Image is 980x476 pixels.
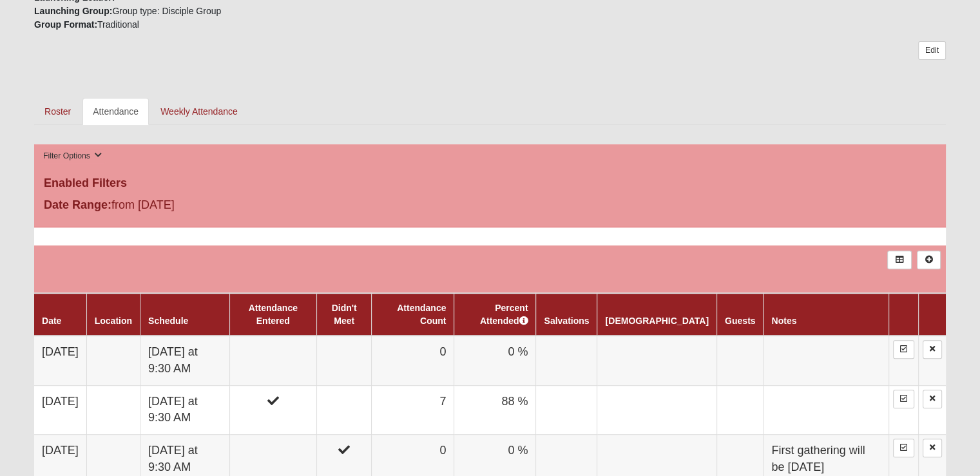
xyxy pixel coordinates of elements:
a: Enter Attendance [893,340,914,359]
td: [DATE] [34,385,86,434]
a: Delete [923,390,942,408]
a: Roster [34,98,81,125]
a: Schedule [148,316,188,326]
td: [DATE] at 9:30 AM [140,336,230,385]
a: Didn't Meet [332,303,357,326]
a: Attendance [82,98,149,125]
td: 88 % [454,385,536,434]
strong: Launching Group: [34,6,112,16]
th: Salvations [536,293,597,336]
a: Enter Attendance [893,439,914,457]
h4: Enabled Filters [44,176,936,191]
strong: Group Format: [34,19,97,30]
label: Date Range: [44,196,111,214]
a: Notes [771,316,796,326]
a: Enter Attendance [893,390,914,408]
th: [DEMOGRAPHIC_DATA] [597,293,716,336]
a: Percent Attended [480,303,528,326]
a: Export to Excel [887,251,911,269]
a: Attendance Entered [249,303,298,326]
a: Attendance Count [397,303,446,326]
td: 0 [372,336,454,385]
button: Filter Options [39,149,106,163]
td: 0 % [454,336,536,385]
td: [DATE] [34,336,86,385]
td: 7 [372,385,454,434]
th: Guests [716,293,763,336]
a: Weekly Attendance [150,98,248,125]
a: Edit [918,41,946,60]
td: [DATE] at 9:30 AM [140,385,230,434]
a: Delete [923,439,942,457]
a: Location [95,316,132,326]
a: Date [42,316,61,326]
a: Delete [923,340,942,359]
a: Alt+N [917,251,941,269]
div: from [DATE] [34,196,338,217]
